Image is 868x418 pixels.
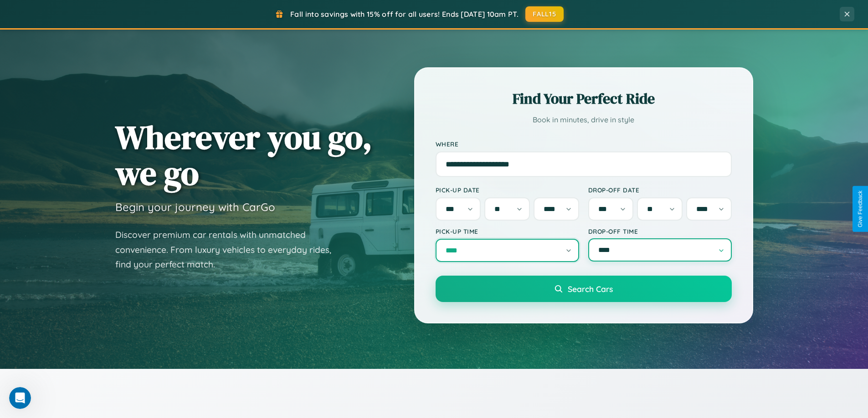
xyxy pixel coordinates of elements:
[588,186,732,194] label: Drop-off Date
[115,200,275,214] h3: Begin your journey with CarGo
[436,276,732,302] button: Search Cars
[436,89,732,109] h2: Find Your Perfect Ride
[588,227,732,235] label: Drop-off Time
[115,119,372,191] h1: Wherever you go, we go
[857,191,863,227] div: Give Feedback
[525,6,564,22] button: FALL15
[115,227,343,272] p: Discover premium car rentals with unmatched convenience. From luxury vehicles to everyday rides, ...
[436,140,732,148] label: Where
[568,284,613,294] span: Search Cars
[436,227,579,235] label: Pick-up Time
[436,113,732,126] p: Book in minutes, drive in style
[290,10,519,19] span: Fall into savings with 15% off for all users! Ends [DATE] 10am PT.
[436,186,579,194] label: Pick-up Date
[9,387,31,409] iframe: Intercom live chat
